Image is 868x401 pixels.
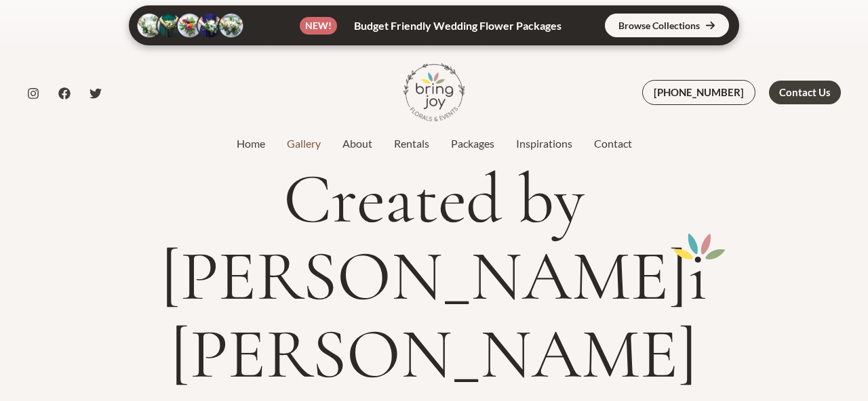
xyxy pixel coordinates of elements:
a: Home [226,135,276,152]
a: [PHONE_NUMBER] [642,80,755,105]
a: Contact [583,135,643,152]
a: Twitter [90,87,102,100]
nav: Site Navigation [226,133,643,154]
a: Instagram [27,87,39,100]
a: Packages [440,135,505,152]
a: Contact Us [769,81,841,104]
a: Rentals [383,135,440,152]
a: About [332,135,383,152]
h1: Created by [PERSON_NAME] [PERSON_NAME] [27,161,841,393]
a: Facebook [58,87,71,100]
mark: i [688,238,707,315]
a: Gallery [276,135,332,152]
img: Bring Joy [403,62,465,123]
a: Inspirations [505,135,583,152]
